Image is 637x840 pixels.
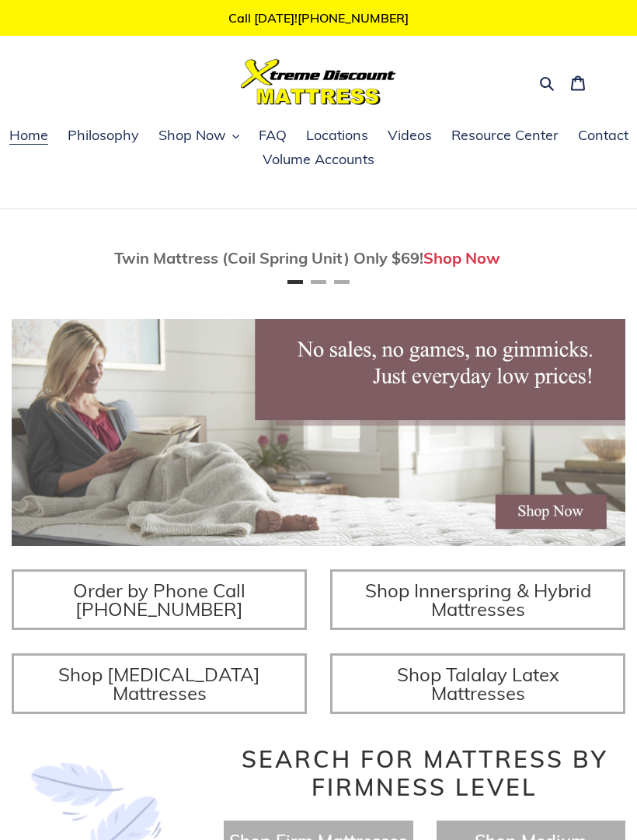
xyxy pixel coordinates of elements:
[397,663,559,705] span: Shop Talalay Latex Mattresses
[58,663,260,705] span: Shop [MEDICAL_DATA] Mattresses
[298,10,409,26] a: [PHONE_NUMBER]
[12,653,307,714] a: Shop [MEDICAL_DATA] Mattresses
[12,319,625,546] img: herobannermay2022-1652879215306_1200x.jpg
[423,248,500,268] a: Shop Now
[365,579,591,621] span: Shop Innerspring & Hybrid Mattresses
[114,248,423,268] span: Twin Mattress (Coil Spring Unit) Only $69!
[388,126,432,145] span: Videos
[259,126,287,145] span: FAQ
[570,124,636,148] a: Contact
[330,653,625,714] a: Shop Talalay Latex Mattresses
[2,124,56,148] a: Home
[151,124,247,148] button: Shop Now
[380,124,440,148] a: Videos
[298,124,376,148] a: Locations
[287,280,303,284] button: Page 1
[255,149,382,172] a: Volume Accounts
[158,126,226,145] span: Shop Now
[578,126,628,145] span: Contact
[12,569,307,630] a: Order by Phone Call [PHONE_NUMBER]
[60,124,147,148] a: Philosophy
[68,126,139,145] span: Philosophy
[73,579,245,621] span: Order by Phone Call [PHONE_NUMBER]
[9,126,48,145] span: Home
[311,280,326,284] button: Page 2
[263,150,374,169] span: Volume Accounts
[451,126,559,145] span: Resource Center
[306,126,368,145] span: Locations
[251,124,294,148] a: FAQ
[242,744,608,802] span: Search for Mattress by Firmness Level
[241,59,396,105] img: Xtreme Discount Mattress
[334,280,350,284] button: Page 3
[444,124,566,148] a: Resource Center
[330,569,625,630] a: Shop Innerspring & Hybrid Mattresses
